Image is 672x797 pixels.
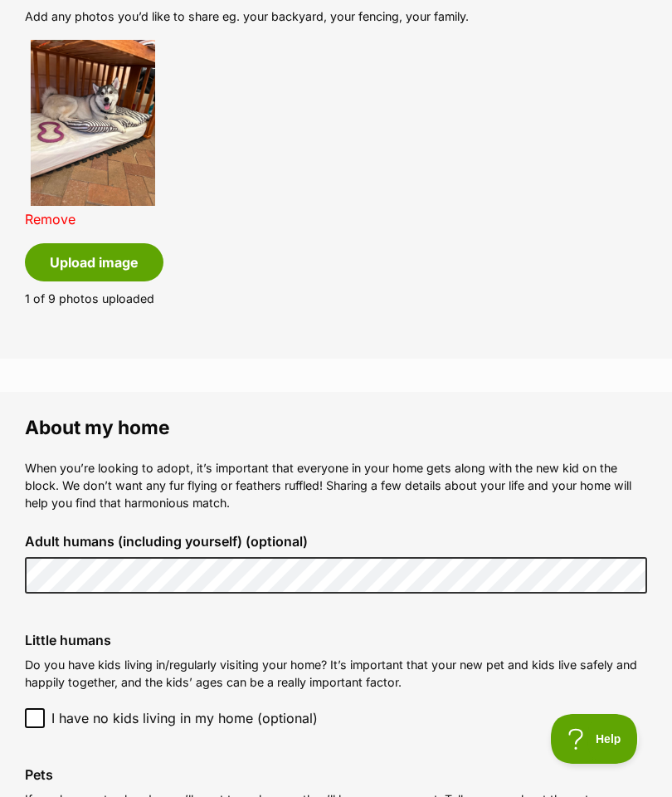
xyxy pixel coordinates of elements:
p: When you’re looking to adopt, it’s important that everyone in your home gets along with the new k... [25,459,647,512]
label: Little humans [25,633,647,648]
button: Upload image [25,243,163,281]
span: I have no kids living in my home (optional) [51,708,318,728]
p: Add any photos you’d like to share eg. your backyard, your fencing, your family. [25,7,647,25]
a: Remove [25,211,75,227]
label: Adult humans (including yourself) (optional) [25,534,647,549]
p: 1 of 9 photos uploaded [25,290,647,307]
img: hppexnrxvup8p3ksbaa7.jpg [31,40,155,206]
p: Do you have kids living in/regularly visiting your home? It’s important that your new pet and kid... [25,656,647,692]
iframe: Help Scout Beacon - Open [551,714,639,764]
legend: About my home [25,417,647,438]
label: Pets [25,767,647,782]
